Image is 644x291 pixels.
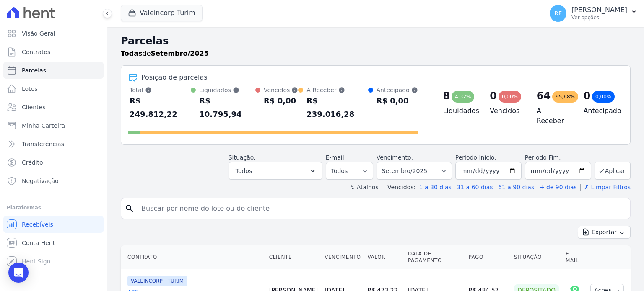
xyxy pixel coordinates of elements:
[236,166,252,176] span: Todos
[199,94,255,121] div: R$ 10.795,94
[22,29,55,38] span: Visão Geral
[3,25,104,42] a: Visão Geral
[580,184,631,191] a: ✗ Limpar Filtros
[571,14,627,21] p: Ver opções
[3,154,104,171] a: Crédito
[525,153,591,162] label: Período Fim:
[537,106,570,126] h4: A Receber
[264,94,298,108] div: R$ 0,00
[22,239,55,247] span: Conta Hent
[537,89,551,103] div: 64
[452,91,474,103] div: 4,32%
[455,154,496,161] label: Período Inicío:
[364,245,405,269] th: Valor
[22,85,38,93] span: Lotes
[22,121,65,130] span: Minha Carteira
[321,245,364,269] th: Vencimento
[22,177,59,185] span: Negativação
[490,89,497,103] div: 0
[136,200,627,217] input: Buscar por nome do lote ou do cliente
[151,49,209,57] strong: Setembro/2025
[571,6,627,14] p: [PERSON_NAME]
[377,94,418,108] div: R$ 0,00
[3,234,104,251] a: Conta Hent
[306,94,368,121] div: R$ 239.016,28
[490,106,523,116] h4: Vencidos
[266,245,321,269] th: Cliente
[405,245,465,269] th: Data de Pagamento
[3,62,104,79] a: Parcelas
[583,106,617,116] h4: Antecipado
[3,216,104,233] a: Recebíveis
[130,94,191,121] div: R$ 249.812,22
[543,2,644,25] button: RF [PERSON_NAME] Ver opções
[554,10,562,16] span: RF
[306,86,368,94] div: A Receber
[377,86,418,94] div: Antecipado
[384,184,415,191] label: Vencidos:
[199,86,255,94] div: Liquidados
[121,49,143,57] strong: Todas
[22,140,64,148] span: Transferências
[130,86,191,94] div: Total
[377,154,413,161] label: Vencimento:
[264,86,298,94] div: Vencidos
[443,106,477,116] h4: Liquidados
[141,72,208,82] div: Posição de parcelas
[22,158,43,167] span: Crédito
[3,80,104,97] a: Lotes
[121,33,631,49] h2: Parcelas
[3,136,104,152] a: Transferências
[595,162,631,180] button: Aplicar
[8,263,29,283] div: Open Intercom Messenger
[419,184,452,191] a: 1 a 30 dias
[457,184,493,191] a: 31 a 60 dias
[127,276,187,286] span: VALEINCORP - TURIM
[499,91,521,103] div: 0,00%
[3,44,104,60] a: Contratos
[121,5,203,21] button: Valeincorp Turim
[22,103,45,111] span: Clientes
[498,184,534,191] a: 61 a 90 dias
[229,154,256,161] label: Situação:
[125,203,135,214] i: search
[326,154,346,161] label: E-mail:
[583,89,590,103] div: 0
[562,245,587,269] th: E-mail
[22,220,53,229] span: Recebíveis
[443,89,450,103] div: 8
[3,99,104,116] a: Clientes
[3,173,104,189] a: Negativação
[7,203,100,213] div: Plataformas
[552,91,578,103] div: 95,68%
[592,91,615,103] div: 0,00%
[22,66,46,75] span: Parcelas
[22,48,50,56] span: Contratos
[540,184,577,191] a: + de 90 dias
[229,162,322,180] button: Todos
[465,245,511,269] th: Pago
[511,245,562,269] th: Situação
[121,245,266,269] th: Contrato
[578,226,631,239] button: Exportar
[350,184,378,191] label: ↯ Atalhos
[3,117,104,134] a: Minha Carteira
[121,49,209,59] p: de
